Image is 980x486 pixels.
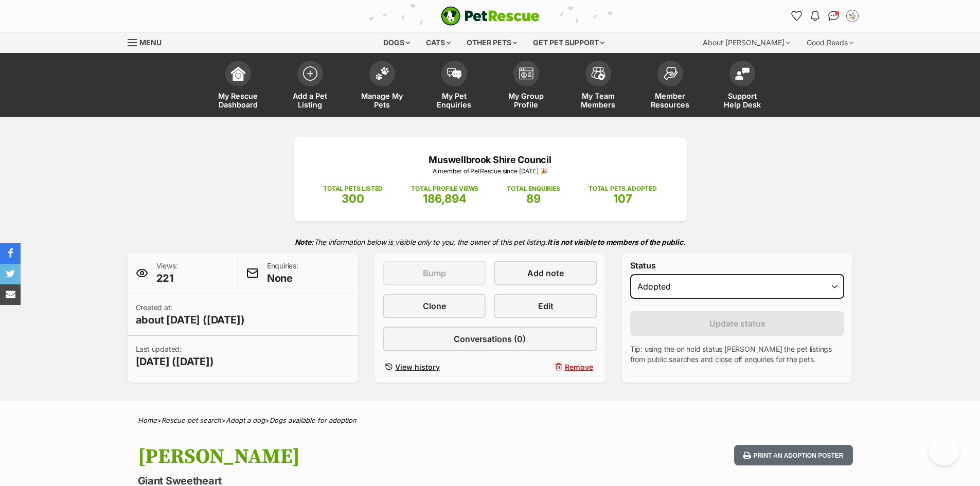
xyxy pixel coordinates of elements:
img: add-pet-listing-icon-0afa8454b4691262ce3f59096e99ab1cd57d4a30225e0717b998d2c9b9846f56.svg [303,66,317,81]
button: Update status [630,311,845,336]
span: Manage My Pets [359,92,405,109]
p: TOTAL PETS LISTED [323,184,383,193]
p: The information below is visible only to you, the owner of this pet listing. [128,231,853,253]
a: Adopt a dog [226,416,265,424]
span: Clone [423,300,446,312]
button: My account [844,8,861,24]
a: Favourites [789,8,805,24]
span: Bump [423,267,446,279]
img: chat-41dd97257d64d25036548639549fe6c8038ab92f7586957e7f3b1b290dea8141.svg [828,11,839,21]
div: Dogs [376,32,417,53]
p: TOTAL PROFILE VIEWS [411,184,478,193]
a: Home [138,416,157,424]
span: Add note [527,267,564,279]
p: Enquiries: [267,261,298,285]
a: My Rescue Dashboard [202,56,274,117]
a: Add a Pet Listing [274,56,346,117]
span: 221 [156,271,178,285]
span: Support Help Desk [719,92,765,109]
div: Good Reads [799,32,861,53]
a: Edit [494,294,597,318]
p: Created at: [136,302,245,327]
div: > > > [112,417,868,424]
span: Update status [709,317,765,330]
span: My Pet Enquiries [431,92,477,109]
strong: It is not visible to members of the public. [547,238,686,246]
div: Get pet support [526,32,612,53]
button: Remove [494,359,597,374]
a: My Team Members [562,56,634,117]
img: Muswellbrook Animal Shelter profile pic [847,11,858,21]
span: My Team Members [575,92,621,109]
span: Edit [538,300,554,312]
a: My Group Profile [490,56,562,117]
img: group-profile-icon-3fa3cf56718a62981997c0bc7e787c4b2cf8bcc04b72c1350f741eb67cf2f40e.svg [519,67,533,80]
span: None [267,271,298,285]
img: team-members-icon-5396bd8760b3fe7c0b43da4ab00e1e3bb1a5d9ba89233759b79545d2d3fc5d0d.svg [591,67,605,80]
button: Bump [383,261,486,285]
a: Manage My Pets [346,56,418,117]
img: member-resources-icon-8e73f808a243e03378d46382f2149f9095a855e16c252ad45f914b54edf8863c.svg [663,66,678,80]
label: Status [630,261,845,270]
a: View history [383,359,486,374]
img: dashboard-icon-eb2f2d2d3e046f16d808141f083e7271f6b2e854fb5c12c21221c1fb7104beca.svg [231,66,245,81]
img: notifications-46538b983faf8c2785f20acdc204bb7945ddae34d4c08c2a6579f10ce5e182be.svg [811,11,819,21]
img: help-desk-icon-fdf02630f3aa405de69fd3d07c3f3aa587a6932b1a1747fa1d2bba05be0121f9.svg [735,67,750,80]
a: Dogs available for adoption [270,416,357,424]
ul: Account quick links [789,8,861,24]
button: Print an adoption poster [734,445,852,466]
a: Add note [494,261,597,285]
span: about [DATE] ([DATE]) [136,313,245,327]
span: 107 [613,192,632,205]
span: [DATE] ([DATE]) [136,354,214,369]
img: logo-e224e6f780fb5917bec1dbf3a21bbac754714ae5b6737aabdf751b685950b380.svg [441,6,540,26]
p: TOTAL PETS ADOPTED [589,184,657,193]
div: About [PERSON_NAME] [696,32,797,53]
span: 186,894 [423,192,467,205]
span: Remove [565,362,593,372]
div: Cats [419,32,458,53]
span: 89 [526,192,541,205]
a: Member Resources [634,56,706,117]
a: Menu [128,32,169,51]
p: Last updated: [136,344,214,369]
p: Muswellbrook Shire Council [309,153,671,167]
h1: [PERSON_NAME] [138,445,573,469]
a: Conversations [826,8,842,24]
a: Rescue pet search [162,416,221,424]
iframe: Help Scout Beacon - Open [929,435,959,465]
a: Clone [383,294,486,318]
span: Conversations (0) [454,333,526,345]
a: My Pet Enquiries [418,56,490,117]
span: Menu [139,38,162,47]
a: Support Help Desk [706,56,778,117]
strong: Note: [295,238,314,246]
a: Conversations (0) [383,327,597,351]
p: TOTAL ENQUIRIES [507,184,560,193]
span: 300 [342,192,364,205]
button: Notifications [807,8,824,24]
img: pet-enquiries-icon-7e3ad2cf08bfb03b45e93fb7055b45f3efa6380592205ae92323e6603595dc1f.svg [447,68,461,79]
span: View history [395,362,440,372]
span: Add a Pet Listing [287,92,333,109]
div: Other pets [459,32,524,53]
p: Views: [156,261,178,285]
span: Member Resources [647,92,693,109]
span: My Rescue Dashboard [215,92,261,109]
span: My Group Profile [503,92,549,109]
a: PetRescue [441,6,540,26]
p: Tip: using the on hold status [PERSON_NAME] the pet listings from public searches and close off e... [630,344,845,365]
p: A member of PetRescue since [DATE] 🎉 [309,167,671,176]
img: manage-my-pets-icon-02211641906a0b7f246fdf0571729dbe1e7629f14944591b6c1af311fb30b64b.svg [375,67,389,80]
